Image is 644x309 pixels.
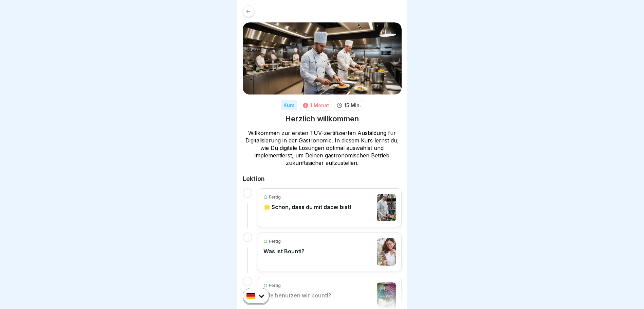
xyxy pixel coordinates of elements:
img: cljrty16a013ueu01ep0uwpyx.jpg [377,238,396,265]
h1: Herzlich willkommen [285,114,359,124]
p: 15 Min. [344,102,361,109]
h2: Lektion [243,175,402,183]
img: de.svg [246,293,255,299]
p: Fertig [269,194,281,200]
p: 🌟 Schön, dass du mit dabei bist! [263,204,351,210]
a: FertigWas ist Bounti? [263,238,396,265]
div: Kurs [281,100,297,110]
a: Fertig🌟 Schön, dass du mit dabei bist! [263,194,396,221]
p: Was ist Bounti? [263,248,305,255]
div: 1 Monat [310,102,329,109]
p: Fertig [269,238,281,244]
img: h789l74cqqtepp55igg5sht9.png [377,194,396,221]
p: Willkommen zur ersten TÜV-zertifizierten Ausbildung für Digitalisierung in der Gastronomie. In di... [243,129,402,167]
img: f6jfeywlzi46z76yezuzl69o.png [243,22,402,95]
